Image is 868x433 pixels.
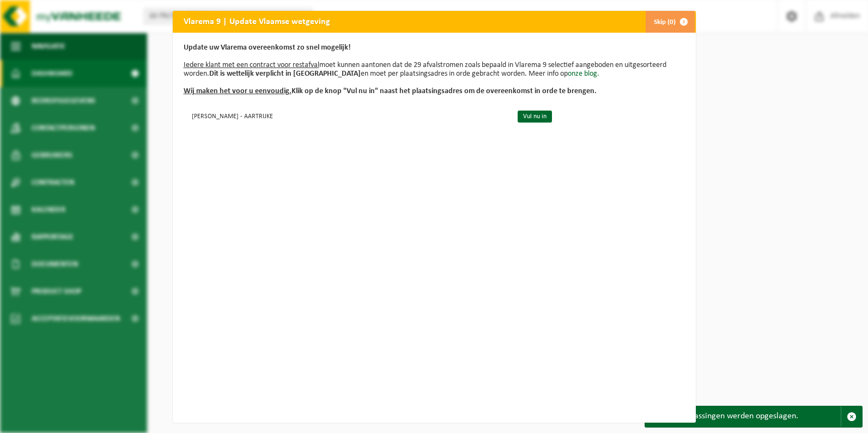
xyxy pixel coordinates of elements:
p: moet kunnen aantonen dat de 29 afvalstromen zoals bepaald in Vlarema 9 selectief aangeboden en ui... [184,44,685,96]
b: Dit is wettelijk verplicht in [GEOGRAPHIC_DATA] [209,70,361,78]
u: Iedere klant met een contract voor restafval [184,61,319,69]
td: [PERSON_NAME] - AARTRIJKE [184,107,509,125]
a: Vul nu in [518,111,552,123]
button: Skip (0) [645,11,695,33]
h2: Vlarema 9 | Update Vlaamse wetgeving [173,11,341,32]
u: Wij maken het voor u eenvoudig. [184,87,292,95]
b: Klik op de knop "Vul nu in" naast het plaatsingsadres om de overeenkomst in orde te brengen. [184,87,597,95]
a: onze blog. [568,70,599,78]
b: Update uw Vlarema overeenkomst zo snel mogelijk! [184,44,351,52]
